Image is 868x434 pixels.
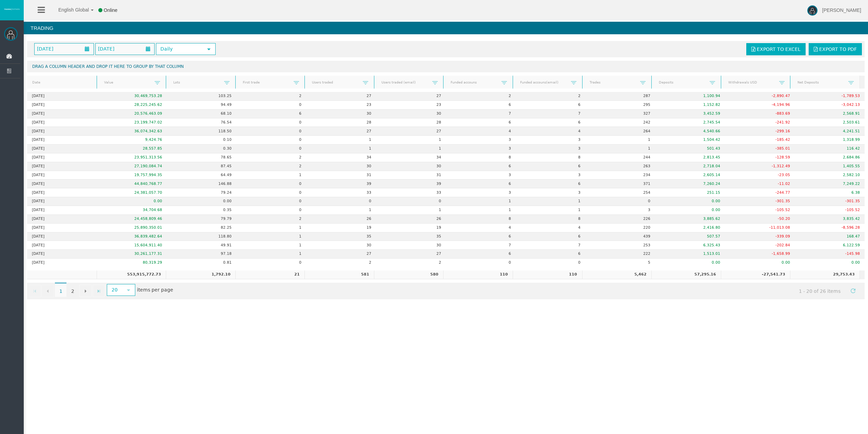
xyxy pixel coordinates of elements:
span: Daily [157,44,203,54]
span: Go to the first page [32,288,38,294]
td: 0 [236,118,306,127]
span: [DATE] [96,44,116,54]
td: -27,541.73 [721,270,790,279]
td: 1 [586,136,655,145]
td: [DATE] [27,188,97,197]
span: English Global [50,7,89,13]
td: -299.16 [725,127,795,136]
a: Go to the previous page [42,285,54,297]
td: -244.77 [725,188,795,197]
td: 36,839,482.64 [97,232,167,241]
td: 0 [236,259,306,267]
td: 371 [586,180,655,188]
td: 35 [376,232,446,241]
td: 8 [446,153,516,162]
td: 68.10 [167,110,237,118]
a: Trades [585,78,640,87]
td: 220 [586,224,655,232]
td: 28 [306,118,376,127]
div: Drag a column header and drop it here to group by that column [27,61,865,72]
td: 87.45 [167,162,237,171]
a: Funded accouns [447,78,501,87]
td: 97.18 [167,250,237,259]
td: 4 [516,127,586,136]
td: 6 [516,162,586,171]
td: 80,319.29 [97,259,167,267]
td: 501.43 [655,145,725,153]
td: 19 [306,224,376,232]
td: 33 [376,188,446,197]
td: 6 [516,180,586,188]
td: 3 [586,206,655,215]
td: [DATE] [27,197,97,206]
td: 6 [516,118,586,127]
td: 2,503.61 [795,118,865,127]
td: 118.80 [167,232,237,241]
td: 7 [446,110,516,118]
td: -2,890.47 [725,92,795,101]
td: 34 [306,153,376,162]
td: 146.88 [167,180,237,188]
td: 1,504.42 [655,136,725,145]
td: 27 [376,127,446,136]
td: 31 [376,171,446,180]
td: -11.02 [725,180,795,188]
td: 20,576,463.09 [97,110,167,118]
td: 28,557.85 [97,145,167,153]
td: 44,840,768.77 [97,180,167,188]
td: -128.59 [725,153,795,162]
td: 6.38 [795,188,865,197]
td: 6 [446,101,516,110]
td: 3 [516,136,586,145]
td: 1 [376,136,446,145]
td: 34 [376,153,446,162]
td: 27 [376,250,446,259]
td: 1 [236,171,306,180]
td: 2 [236,92,306,101]
td: 0 [236,101,306,110]
td: 27 [306,250,376,259]
td: [DATE] [27,224,97,232]
td: 19,757,994.35 [97,171,167,180]
td: 7,249.22 [795,180,865,188]
td: 15,604,911.40 [97,241,167,250]
td: 0 [236,127,306,136]
td: 1 [376,145,446,153]
td: 287 [586,92,655,101]
td: 33 [306,188,376,197]
span: [PERSON_NAME] [822,7,861,13]
td: [DATE] [27,136,97,145]
td: 2,605.14 [655,171,725,180]
td: -145.98 [795,250,865,259]
td: 1 [236,250,306,259]
td: 0.00 [97,197,167,206]
td: 49.91 [167,241,237,250]
td: 1,405.55 [795,162,865,171]
td: 7 [516,241,586,250]
span: Go to the next page [83,288,88,294]
td: 30 [376,110,446,118]
td: -185.42 [725,136,795,145]
td: 3 [446,136,516,145]
td: 226 [586,215,655,224]
a: Refresh [847,285,859,296]
td: 0.10 [167,136,237,145]
td: 2,684.86 [795,153,865,162]
td: [DATE] [27,92,97,101]
td: 1 [306,136,376,145]
td: 234 [586,171,655,180]
td: 0.00 [655,206,725,215]
td: -301.35 [725,197,795,206]
a: Users traded (email) [377,78,432,87]
td: 39 [376,180,446,188]
td: 3 [516,171,586,180]
a: Value [100,78,155,87]
a: Net Deposits [793,78,848,87]
td: 439 [586,232,655,241]
td: 263 [586,162,655,171]
td: 0.00 [725,259,795,267]
a: Withdrawals USD [724,78,779,87]
td: 0 [446,259,516,267]
td: 24,381,057.70 [97,188,167,197]
td: 7,260.24 [655,180,725,188]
